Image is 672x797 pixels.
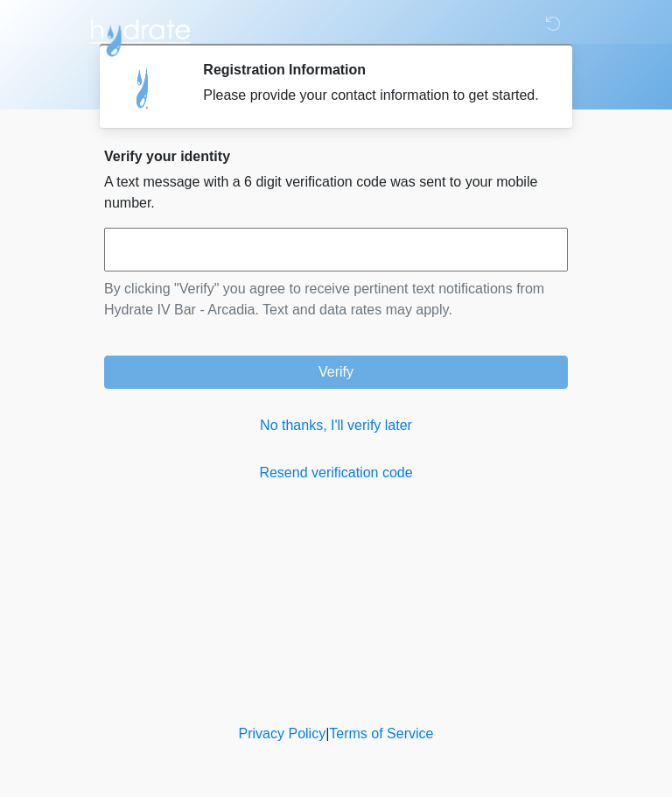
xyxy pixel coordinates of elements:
button: Verify [104,356,568,389]
div: Please provide your contact information to get started. [203,85,542,106]
img: Agent Avatar [117,61,170,114]
p: A text message with a 6 digit verification code was sent to your mobile number. [104,172,568,214]
a: Terms of Service [329,726,433,741]
img: Hydrate IV Bar - Arcadia Logo [87,13,193,58]
a: Privacy Policy [239,726,326,741]
a: | [325,726,329,741]
a: No thanks, I'll verify later [104,415,568,436]
a: Resend verification code [104,462,568,483]
p: By clicking "Verify" you agree to receive pertinent text notifications from Hydrate IV Bar - Arca... [104,279,568,321]
h2: Verify your identity [104,148,568,165]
